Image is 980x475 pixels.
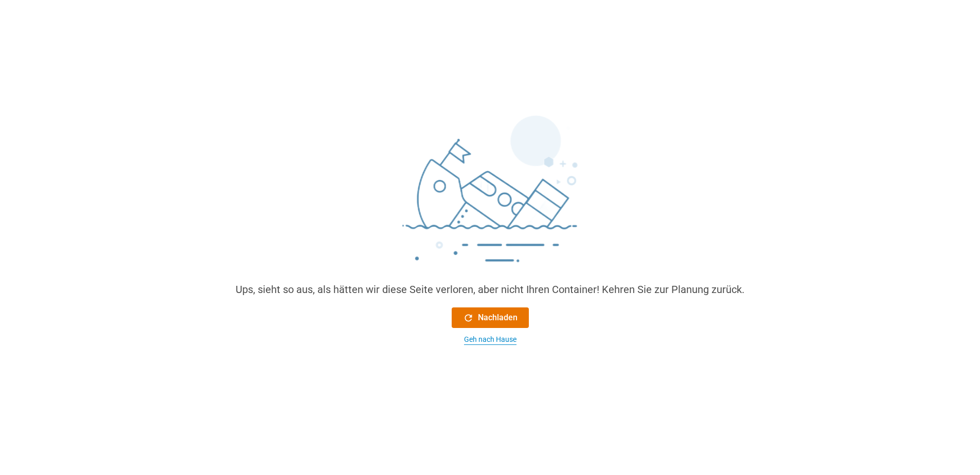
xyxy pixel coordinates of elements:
img: sinking_ship.png [336,111,645,282]
button: Geh nach Hause [452,334,529,345]
button: Nachladen [452,307,529,328]
div: Ups, sieht so aus, als hätten wir diese Seite verloren, aber nicht Ihren Container! Kehren Sie zu... [236,282,744,297]
div: Geh nach Hause [464,334,516,345]
font: Nachladen [478,312,518,324]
